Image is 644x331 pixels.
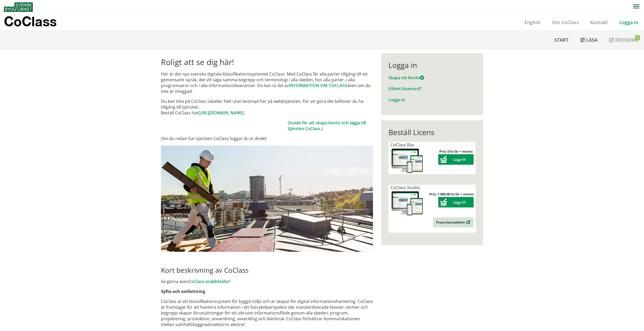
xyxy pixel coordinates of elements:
p: CoClass [4,18,57,24]
p: Här är det nya svenska digitala klassifikationssystemet CoClass. Med CoClass får alla parter till... [161,71,373,94]
strong: Syfte och omfattning [161,289,205,294]
td: ( .) [288,120,373,131]
a: Lägg till [438,157,474,162]
a: CoClass [4,14,68,30]
p: Du kan titta på CoClass tabeller helt utan kostnad här på webbtjänsten. För att göra det behöver ... [161,98,373,116]
a: Läsa [574,31,603,49]
strong: Pris: 7 900,00 kr/år + moms [429,192,474,196]
h2: Kort beskrivning av CoClass [161,266,373,274]
a: Glömt lösenord? [388,86,421,92]
span: CoClass Studio [391,185,420,190]
a: Om CoClass [546,19,585,25]
a: Skapa ett konto [388,75,424,81]
img: Svensk Byggtjänst [4,2,33,12]
span: Start [554,37,569,43]
img: coclass-license.jpg [391,148,424,174]
div: Logga in [388,61,476,70]
p: Se gärna även ! [161,279,373,284]
button: Lägg till [438,154,474,165]
a: English [519,19,546,25]
a: Guide för att skapa konto och lägga till tjänsten CoClass [288,120,366,131]
a: Logga in [614,19,644,25]
a: Logga in [388,97,405,103]
a: Prova kostnadsfritt [433,217,474,227]
strong: Pris: 0 kr/år + moms [439,149,473,154]
button: Lägg till [438,197,474,207]
a: Lägg till [438,200,474,205]
div: Beställ Licens [388,128,476,137]
a: [URL][DOMAIN_NAME] [198,110,244,116]
h1: Roligt att se dig här! [161,57,373,67]
span: Läsa [586,37,598,43]
a: Kontakt [585,19,614,25]
img: login.jpg [161,146,373,252]
img: coclass-license.jpg [391,190,424,217]
img: Outbound.png [466,220,470,224]
span: CoClass Bas [391,142,414,148]
p: CoClass är ett klassifikationssystem för byggd miljö och är skapat för digital informationshanter... [161,298,373,327]
a: CoClass snabbfolder [189,279,230,284]
a: Start [549,31,574,49]
p: Om du redan har tjänsten CoClass loggar du in direkt! [161,136,373,141]
a: INFORMATION OM COCLASS [289,83,347,88]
